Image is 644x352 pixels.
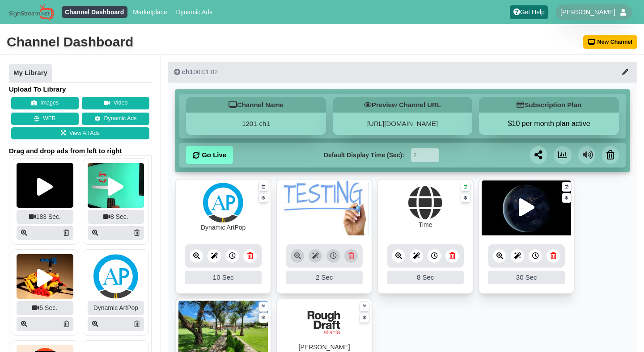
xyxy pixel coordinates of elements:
input: Seconds [411,148,439,162]
div: 1201-ch1 [186,113,326,135]
label: Default Display Time (Sec): [324,151,404,160]
button: ch100:01:02 [168,62,637,82]
img: Screenshot25020250319 22674 10cru2a [17,254,73,299]
h5: Channel Name [186,97,326,113]
div: 183 Sec. [17,210,73,224]
span: [PERSON_NAME] [560,8,615,17]
h4: Upload To Library [9,85,152,94]
a: Dynamic Ads [82,113,149,125]
button: Images [11,97,79,109]
img: 7.869 kb [280,180,369,236]
img: Artpop [203,183,243,223]
a: Get Help [510,5,548,19]
img: Screenshot25020250414 36890 umqbko [88,163,144,208]
div: 00:01:02 [174,67,218,76]
div: This asset has been added as an ad by an admin, please contact daniel@signstream.net for removal ... [277,235,372,293]
div: Channel Dashboard [7,33,133,51]
div: Dynamic ArtPop [201,223,246,232]
a: Go Live [186,146,233,164]
div: Dynamic ArtPop [88,301,144,315]
a: Dynamic Ads [173,6,216,18]
a: My Library [9,64,52,83]
button: New Channel [583,35,638,49]
div: [PERSON_NAME] [299,343,350,352]
div: 10 Sec [185,271,262,284]
div: 8 Sec. [88,210,144,224]
div: 5 Sec. [17,301,73,315]
a: View All Ads [11,127,149,140]
span: Drag and drop ads from left to right [9,147,152,155]
button: Video [82,97,149,109]
img: Screenshot25020240821 2 11ucwz1 [482,180,571,236]
button: WEB [11,113,79,125]
a: [URL][DOMAIN_NAME] [367,120,438,127]
img: Screenshot25020250414 36890 w3lna8 [17,163,73,208]
h5: Preview Channel URL [333,97,473,113]
img: Artpop [93,254,138,299]
div: Time [419,220,432,230]
a: Marketplace [130,6,170,18]
h5: Subscription Plan [479,97,619,113]
div: 2 Sec [286,271,363,284]
button: $10 per month plan active [479,119,619,128]
div: 30 Sec [488,271,565,284]
img: Rough draft atlanta [304,302,344,343]
a: Channel Dashboard [62,6,127,18]
div: 8 Sec [387,271,464,284]
span: ch1 [182,68,194,75]
img: Sign Stream.NET [9,4,54,21]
